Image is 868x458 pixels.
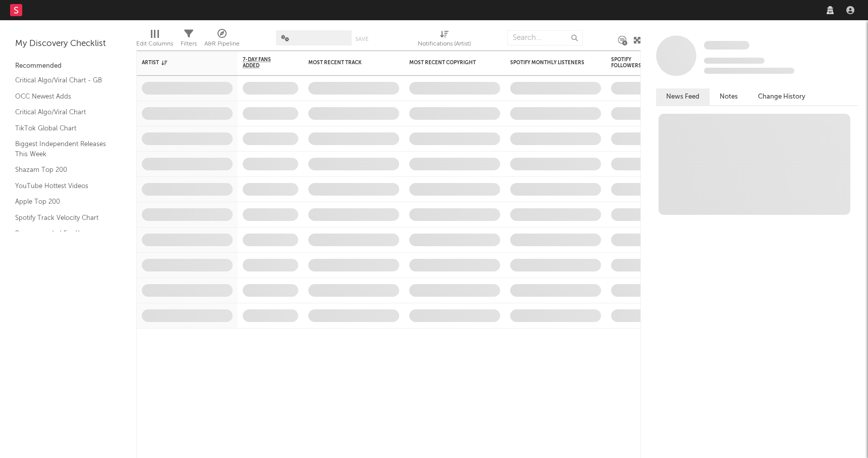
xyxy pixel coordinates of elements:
[15,180,111,192] a: YouTube Hottest Videos
[710,88,748,105] button: Notes
[15,75,111,86] a: Critical Algo/Viral Chart - GB
[656,88,710,105] button: News Feed
[142,60,218,66] div: Artist
[15,212,111,223] a: Spotify Track Velocity Chart
[355,36,368,42] button: Save
[704,40,749,51] a: Some Artist
[136,25,173,55] div: Edit Columns
[748,88,816,105] button: Change History
[15,123,111,134] a: TikTok Global Chart
[704,68,794,74] span: 0 fans last week
[15,164,111,175] a: Shazam Top 200
[15,196,111,207] a: Apple Top 200
[510,60,586,66] div: Spotify Monthly Listeners
[418,25,471,55] div: Notifications (Artist)
[204,25,240,55] div: A&R Pipeline
[181,38,197,50] div: Filters
[181,25,197,55] div: Filters
[15,139,111,159] a: Biggest Independent Releases This Week
[15,60,121,72] div: Recommended
[15,91,111,102] a: OCC Newest Adds
[15,228,111,239] a: Recommended For You
[418,38,471,50] div: Notifications (Artist)
[136,38,173,50] div: Edit Columns
[308,60,384,66] div: Most Recent Track
[507,30,583,45] input: Search...
[704,58,765,64] span: Tracking Since: [DATE]
[704,41,749,50] span: Some Artist
[611,57,646,69] div: Spotify Followers
[243,57,283,69] span: 7-Day Fans Added
[15,107,111,118] a: Critical Algo/Viral Chart
[15,38,121,50] div: My Discovery Checklist
[204,38,240,50] div: A&R Pipeline
[409,60,485,66] div: Most Recent Copyright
